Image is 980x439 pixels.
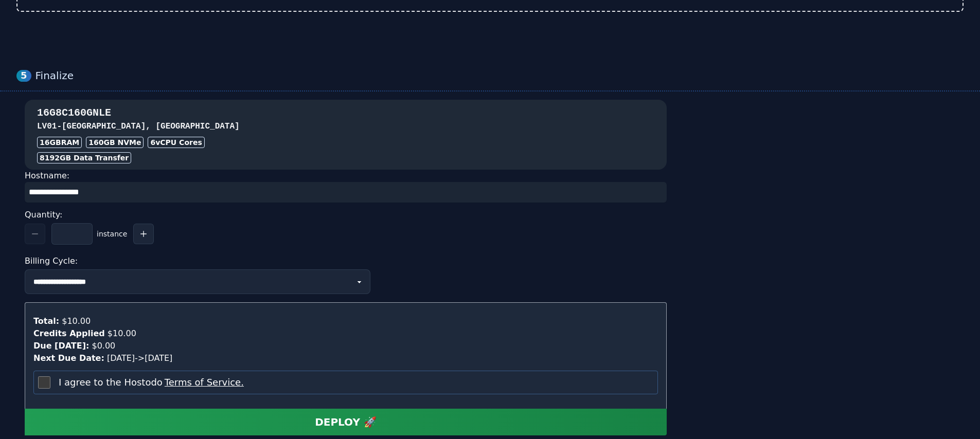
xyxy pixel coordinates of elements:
[33,352,104,364] div: Next Due Date:
[315,415,377,429] div: DEPLOY 🚀
[35,69,964,82] div: Finalize
[33,327,105,340] div: Credits Applied
[37,120,654,133] h3: LV01 - [GEOGRAPHIC_DATA], [GEOGRAPHIC_DATA]
[37,106,654,120] h3: 16G8C160GNLE
[33,352,658,364] div: [DATE] -> [DATE]
[105,327,136,340] div: $10.00
[25,253,667,269] div: Billing Cycle:
[25,207,667,223] div: Quantity:
[37,152,131,163] div: 8192 GB Data Transfer
[163,375,244,390] button: I agree to the Hostodo
[16,70,31,82] div: 5
[97,229,127,239] span: instance
[25,409,667,435] button: DEPLOY 🚀
[37,137,82,148] div: 16GB RAM
[59,375,244,390] label: I agree to the Hostodo
[86,137,144,148] div: 160 GB NVMe
[89,340,115,352] div: $0.00
[59,315,91,327] div: $10.00
[148,137,204,148] div: 6 vCPU Cores
[163,377,244,388] a: Terms of Service.
[33,315,59,327] div: Total:
[33,340,89,352] div: Due [DATE]:
[25,170,667,203] div: Hostname:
